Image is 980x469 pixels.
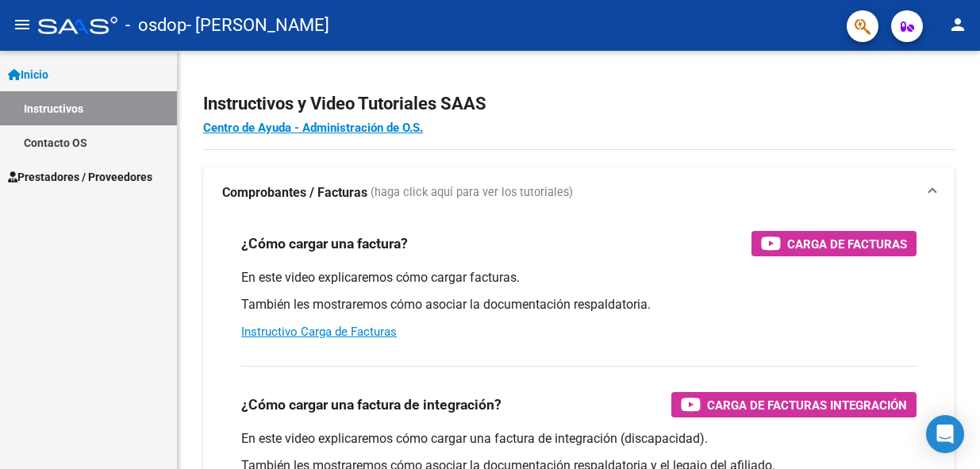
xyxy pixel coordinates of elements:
[241,430,917,448] p: En este video explicaremos cómo cargar una factura de integración (discapacidad).
[203,89,955,119] h2: Instructivos y Video Tutoriales SAAS
[787,234,907,254] span: Carga de Facturas
[751,231,917,256] button: Carga de Facturas
[241,233,408,255] h3: ¿Cómo cargar una factura?
[222,184,367,202] strong: Comprobantes / Facturas
[203,167,955,218] mat-expansion-panel-header: Comprobantes / Facturas (haga click aquí para ver los tutoriales)
[241,325,397,339] a: Instructivo Carga de Facturas
[186,8,329,43] span: - [PERSON_NAME]
[371,184,573,202] span: (haga click aquí para ver los tutoriales)
[8,168,152,186] span: Prestadores / Proveedores
[241,394,502,416] h3: ¿Cómo cargar una factura de integración?
[948,15,967,34] mat-icon: person
[125,8,186,43] span: - osdop
[241,296,917,313] p: También les mostraremos cómo asociar la documentación respaldatoria.
[203,121,423,135] a: Centro de Ayuda - Administración de O.S.
[8,66,48,83] span: Inicio
[926,415,964,453] div: Open Intercom Messenger
[671,392,917,417] button: Carga de Facturas Integración
[707,395,907,415] span: Carga de Facturas Integración
[241,269,917,286] p: En este video explicaremos cómo cargar facturas.
[13,15,32,34] mat-icon: menu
